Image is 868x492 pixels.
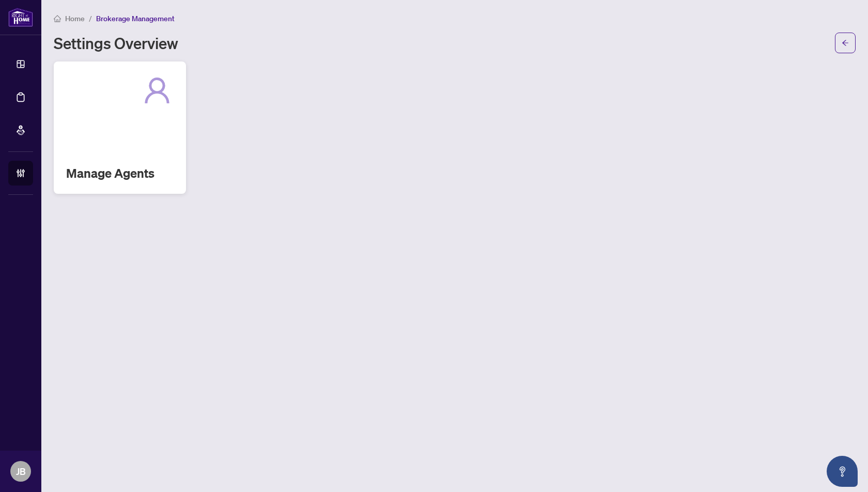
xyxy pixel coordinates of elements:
[827,456,858,487] button: Open asap
[842,39,849,47] span: arrow-left
[66,165,174,181] h2: Manage Agents
[16,464,26,479] span: JB
[8,8,33,27] img: logo
[54,15,61,22] span: home
[54,35,178,51] h1: Settings Overview
[96,14,175,23] span: Brokerage Management
[65,14,85,23] span: Home
[89,12,92,24] li: /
